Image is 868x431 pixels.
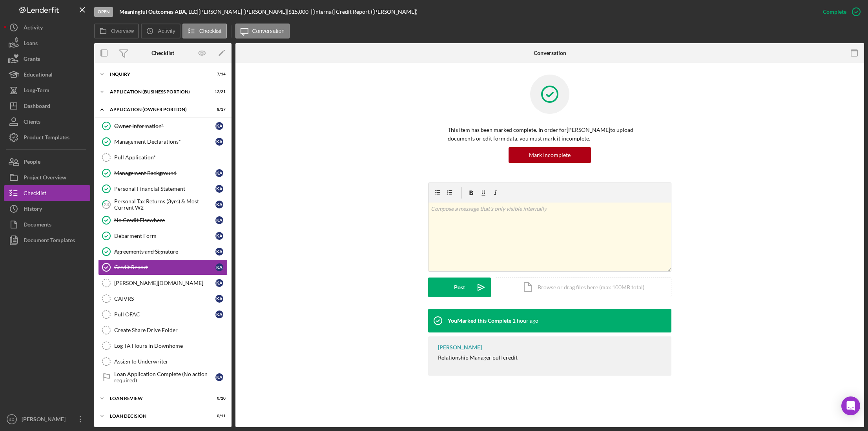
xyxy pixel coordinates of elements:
[438,354,518,361] div: Relationship Manager pull credit
[4,130,90,145] button: Product Templates
[4,35,90,51] button: Loans
[114,343,227,349] div: Log TA Hours in Downhome
[288,8,308,15] span: $15,000
[438,344,482,351] div: [PERSON_NAME]
[4,232,90,248] button: Document Templates
[114,371,215,384] div: Loan Application Complete (No action required)
[114,170,215,176] div: Management Background
[98,291,228,307] a: CAIVRSKA
[509,147,591,163] button: Mark Incomplete
[4,51,90,67] button: Grants
[4,217,90,232] button: Documents
[215,216,223,224] div: K A
[215,169,223,177] div: K A
[24,51,40,69] div: Grants
[215,295,223,303] div: K A
[98,165,228,181] a: Management BackgroundKA
[24,82,49,100] div: Long-Term
[98,118,228,134] a: Owner Information*KA
[114,186,215,192] div: Personal Financial Statement
[98,369,228,385] a: Loan Application Complete (No action required)KA
[110,72,206,77] div: INQUIRY
[212,89,226,94] div: 12 / 21
[24,154,40,172] div: People
[98,212,228,228] a: No Credit ElsewhereKA
[4,20,90,35] button: Activity
[4,170,90,185] button: Project Overview
[98,275,228,291] a: [PERSON_NAME][DOMAIN_NAME]KA
[215,248,223,256] div: K A
[212,414,226,418] div: 0 / 11
[24,114,40,131] div: Clients
[4,114,90,130] button: Clients
[98,134,228,150] a: Management Declarations*KA
[119,8,197,15] b: Meaningful Outcomes ABA, LLC
[114,280,215,286] div: [PERSON_NAME][DOMAIN_NAME]
[4,154,90,170] button: People
[215,138,223,146] div: K A
[114,311,215,318] div: Pull OFAC
[24,20,43,37] div: Activity
[114,154,227,161] div: Pull Application*
[182,24,227,38] button: Checklist
[841,396,860,415] div: Open Intercom Messenger
[94,7,113,17] div: Open
[110,89,206,94] div: APPLICATION (BUSINESS PORTION)
[529,147,571,163] div: Mark Incomplete
[215,279,223,287] div: K A
[4,201,90,217] button: History
[215,201,223,208] div: K A
[24,217,51,234] div: Documents
[454,278,465,297] div: Post
[212,72,226,77] div: 7 / 14
[114,264,215,270] div: Credit Report
[114,123,215,129] div: Owner Information*
[311,9,418,15] div: | [Internal] Credit Report ([PERSON_NAME])
[215,232,223,240] div: K A
[199,28,222,34] label: Checklist
[98,197,228,212] a: 23Personal Tax Returns (3yrs) & Most Current W2KA
[215,122,223,130] div: K A
[110,107,206,112] div: APPLICATION (OWNER PORTION)
[428,278,491,297] button: Post
[114,139,215,145] div: Management Declarations*
[111,28,134,34] label: Overview
[98,181,228,197] a: Personal Financial StatementKA
[24,67,53,84] div: Educational
[823,4,846,20] div: Complete
[4,185,90,201] button: Checklist
[215,263,223,271] div: K A
[24,232,75,250] div: Document Templates
[98,228,228,244] a: Debarment FormKA
[4,82,90,98] button: Long-Term
[215,373,223,381] div: K A
[110,414,206,418] div: LOAN DECISION
[151,50,174,56] div: Checklist
[114,296,215,302] div: CAIVRS
[98,322,228,338] a: Create Share Drive Folder
[199,9,288,15] div: [PERSON_NAME] [PERSON_NAME] |
[24,98,50,116] div: Dashboard
[4,98,90,114] button: Dashboard
[4,411,90,427] button: SC[PERSON_NAME]
[114,358,227,365] div: Assign to Underwriter
[114,327,227,333] div: Create Share Drive Folder
[119,9,199,15] div: |
[114,248,215,255] div: Agreements and Signature
[158,28,175,34] label: Activity
[448,126,652,143] p: This item has been marked complete. In order for [PERSON_NAME] to upload documents or edit form d...
[4,67,90,82] button: Educational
